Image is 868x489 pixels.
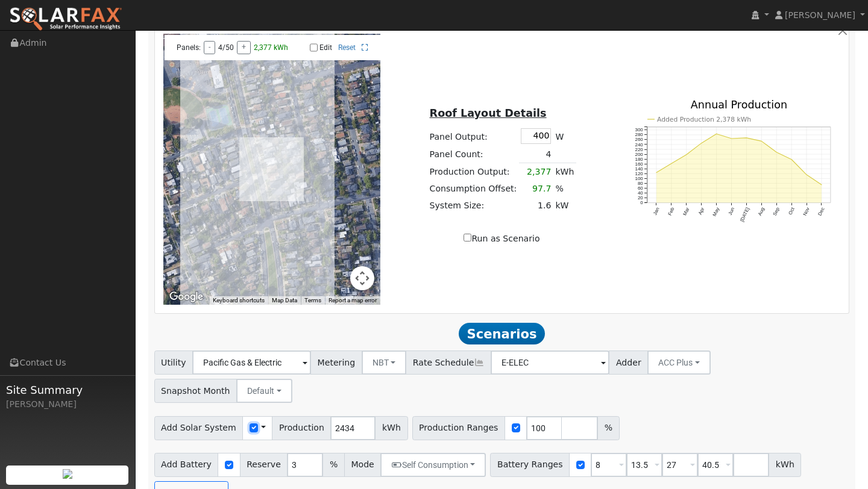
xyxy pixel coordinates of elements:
text: Sep [772,207,781,217]
span: Scenarios [459,323,545,344]
circle: onclick="" [670,163,672,164]
button: Default [236,379,292,403]
text: 20 [638,195,643,201]
circle: onclick="" [731,137,732,139]
text: 0 [640,200,643,205]
circle: onclick="" [791,158,793,160]
td: Consumption Offset: [427,180,519,197]
a: Full Screen [362,43,368,52]
input: Run as Scenario [464,234,471,241]
circle: onclick="" [806,174,808,176]
td: 1.6 [519,198,553,214]
text: Feb [667,207,676,217]
text: 40 [638,190,643,196]
span: Utility [154,350,193,375]
text: 100 [635,176,643,181]
text: Added Production 2,378 kWh [657,116,751,123]
td: 97.7 [519,180,553,197]
button: + [237,41,251,54]
label: Run as Scenario [464,232,539,245]
span: Battery Ranges [490,453,570,477]
span: kWh [375,416,407,440]
div: [PERSON_NAME] [6,398,129,411]
text: Aug [757,207,766,217]
text: 140 [635,166,643,172]
td: W [553,126,576,146]
td: kWh [553,163,576,181]
span: [PERSON_NAME] [785,10,855,20]
button: ACC Plus [647,350,711,375]
circle: onclick="" [685,154,687,155]
span: Mode [344,453,381,477]
span: kWh [769,453,801,477]
span: Add Battery [154,453,219,477]
span: Add Solar System [154,416,244,440]
span: Snapshot Month [154,379,237,403]
button: Self Consumption [380,453,486,477]
circle: onclick="" [761,140,763,142]
text: Jun [728,207,736,216]
text: Jan [652,207,661,216]
span: Production [272,416,331,440]
label: Edit [319,43,332,52]
button: - [204,41,215,54]
td: % [553,180,576,197]
td: kW [553,198,576,214]
td: Production Output: [427,163,519,181]
td: System Size: [427,198,519,214]
text: [DATE] [740,207,751,223]
text: Dec [817,207,826,217]
img: retrieve [63,469,72,479]
img: Google [166,289,206,305]
text: 120 [635,171,643,176]
span: Adder [609,350,648,375]
span: Panels: [177,43,201,52]
span: 4/50 [218,43,234,52]
span: Site Summary [6,382,129,398]
a: Terms (opens in new tab) [304,297,321,304]
td: Panel Output: [427,126,519,146]
text: 60 [638,185,643,191]
span: Rate Schedule [406,350,491,375]
text: Apr [697,207,706,216]
text: 240 [635,142,643,148]
td: 2,377 [519,163,553,181]
text: Annual Production [691,99,788,111]
text: 300 [635,127,643,132]
span: Production Ranges [412,416,505,440]
circle: onclick="" [821,184,823,185]
text: Mar [682,207,691,217]
text: 260 [635,137,643,143]
circle: onclick="" [700,142,702,144]
text: 160 [635,161,643,167]
circle: onclick="" [655,172,657,173]
circle: onclick="" [746,137,747,139]
a: Reset [338,43,356,52]
text: 280 [635,132,643,137]
circle: onclick="" [776,151,778,153]
span: Metering [310,350,362,375]
text: 180 [635,157,643,162]
text: 200 [635,152,643,157]
circle: onclick="" [715,133,717,135]
text: May [712,207,721,217]
a: Open this area in Google Maps (opens a new window) [166,289,206,305]
button: NBT [362,350,407,375]
td: 4 [519,146,553,163]
input: Select a Utility [192,350,311,375]
a: Report a map error [329,297,377,304]
text: 220 [635,147,643,152]
u: Roof Layout Details [430,107,547,119]
text: 80 [638,181,643,186]
span: 2,377 kWh [254,43,288,52]
input: Select a Rate Schedule [491,350,609,375]
button: Map camera controls [350,266,374,290]
td: Panel Count: [427,146,519,163]
text: Oct [788,207,796,216]
text: Nov [802,207,811,217]
img: SolarFax [9,7,122,32]
button: Map Data [272,296,297,305]
button: Keyboard shortcuts [213,296,265,305]
span: % [597,416,619,440]
span: Reserve [240,453,288,477]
